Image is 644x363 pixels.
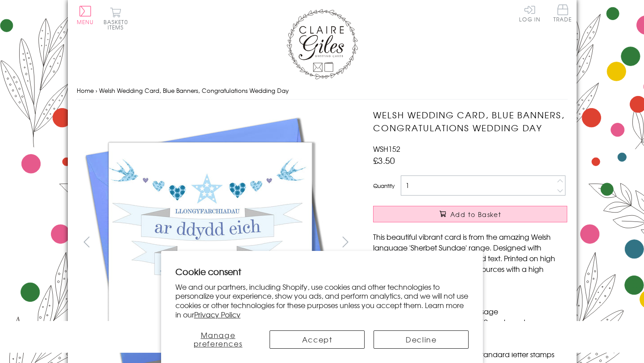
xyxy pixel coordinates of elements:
[287,9,358,79] img: Claire Giles Greetings Cards
[373,143,400,154] span: WSH152
[553,4,572,22] span: Trade
[450,210,501,219] span: Add to Basket
[175,282,469,319] p: We and our partners, including Shopify, use cookies and other technologies to personalize your ex...
[373,154,395,167] span: £3.50
[104,7,128,30] button: Basket0 items
[194,330,243,349] span: Manage preferences
[175,330,261,349] button: Manage preferences
[335,232,355,252] button: next
[519,4,540,22] a: Log In
[373,182,395,190] label: Quantity
[108,18,128,31] span: 0 items
[96,86,97,95] span: ›
[77,232,97,252] button: prev
[270,330,365,349] button: Accept
[77,86,94,95] a: Home
[77,82,568,100] nav: breadcrumbs
[553,4,572,24] a: Trade
[77,18,94,26] span: Menu
[194,309,241,320] a: Privacy Policy
[373,206,567,222] button: Add to Basket
[99,86,289,95] span: Welsh Wedding Card, Blue Banners, Congratulations Wedding Day
[374,330,469,349] button: Decline
[373,108,567,134] h1: Welsh Wedding Card, Blue Banners, Congratulations Wedding Day
[373,231,567,285] p: This beautiful vibrant card is from the amazing Welsh language 'Sherbet Sundae' range. Designed w...
[77,6,94,25] button: Menu
[175,265,469,278] h2: Cookie consent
